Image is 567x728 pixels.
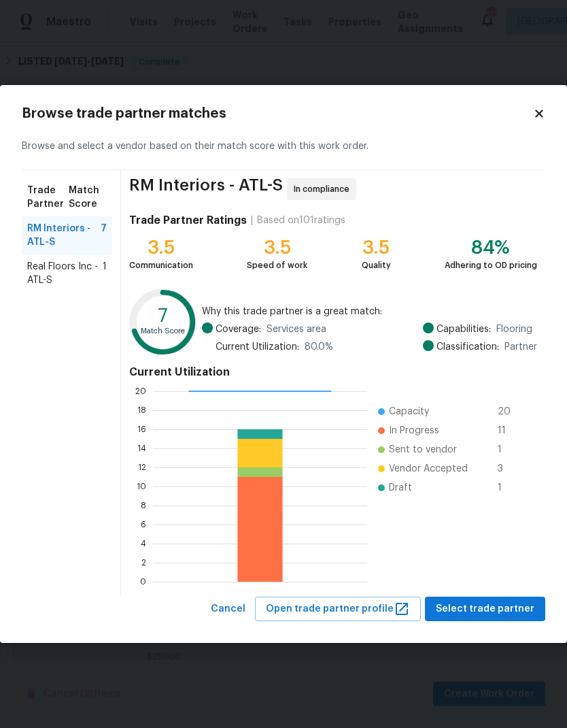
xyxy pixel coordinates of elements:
[498,424,519,437] span: 11
[216,340,299,354] span: Current Utilization:
[27,260,103,287] span: Real Floors Inc - ATL-S
[305,340,333,354] span: 80.0 %
[389,443,457,457] span: Sent to vendor
[436,340,499,354] span: Classification:
[257,214,345,227] div: Based on 101 ratings
[496,322,532,336] span: Flooring
[504,340,537,354] span: Partner
[141,520,146,528] text: 6
[389,405,429,418] span: Capacity
[211,601,245,618] span: Cancel
[137,425,146,433] text: 16
[137,406,146,414] text: 18
[140,577,146,585] text: 0
[137,482,146,490] text: 10
[158,307,168,325] text: 7
[141,539,146,547] text: 4
[129,214,247,227] h4: Trade Partner Ratings
[445,241,537,254] div: 84%
[137,444,146,452] text: 14
[129,365,537,379] h4: Current Utilization
[389,462,468,476] span: Vendor Accepted
[389,481,412,495] span: Draft
[205,597,251,622] button: Cancel
[202,305,537,318] span: Why this trade partner is a great match:
[27,184,69,211] span: Trade Partner
[436,322,491,336] span: Capabilities:
[129,178,283,200] span: RM Interiors - ATL-S
[498,481,519,495] span: 1
[141,327,185,335] text: Match Score
[362,241,391,254] div: 3.5
[255,597,421,622] button: Open trade partner profile
[247,259,307,272] div: Speed of work
[247,214,257,227] div: |
[445,259,537,272] div: Adhering to OD pricing
[216,322,261,336] span: Coverage:
[129,259,193,272] div: Communication
[247,241,307,254] div: 3.5
[498,443,519,457] span: 1
[141,558,146,566] text: 2
[22,107,533,120] h2: Browse trade partner matches
[266,601,410,618] span: Open trade partner profile
[69,184,107,211] span: Match Score
[294,182,355,196] span: In compliance
[22,123,545,170] div: Browse and select a vendor based on their match score with this work order.
[103,260,107,287] span: 1
[436,601,534,618] span: Select trade partner
[141,501,146,509] text: 8
[129,241,193,254] div: 3.5
[135,386,146,395] text: 20
[498,462,519,476] span: 3
[498,405,519,418] span: 20
[389,424,439,437] span: In Progress
[101,222,107,249] span: 7
[362,259,391,272] div: Quality
[138,463,146,471] text: 12
[267,322,326,336] span: Services area
[27,222,101,249] span: RM Interiors - ATL-S
[425,597,545,622] button: Select trade partner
